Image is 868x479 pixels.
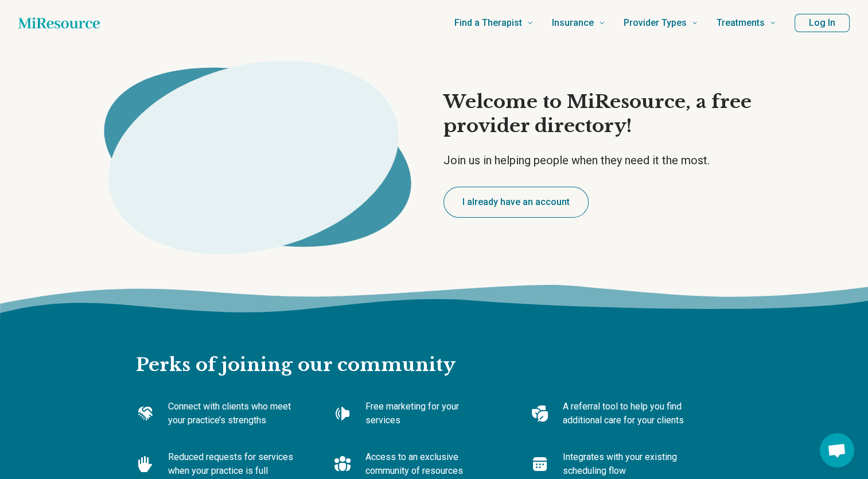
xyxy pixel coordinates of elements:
[795,14,850,32] button: Log In
[443,152,783,168] p: Join us in helping people when they need it the most.
[443,90,783,138] h1: Welcome to MiResource, a free provider directory!
[18,11,100,34] a: Home page
[717,15,765,31] span: Treatments
[563,450,691,478] p: Integrates with your existing scheduling flow
[454,15,522,31] span: Find a Therapist
[136,316,733,377] h2: Perks of joining our community
[168,400,297,427] p: Connect with clients who meet your practice’s strengths
[365,450,494,478] p: Access to an exclusive community of resources
[168,450,297,478] p: Reduced requests for services when your practice is full
[820,433,854,468] a: Open chat
[365,400,494,427] p: Free marketing for your services
[443,187,589,218] button: I already have an account
[624,15,687,31] span: Provider Types
[563,400,691,427] p: A referral tool to help you find additional care for your clients
[552,15,594,31] span: Insurance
